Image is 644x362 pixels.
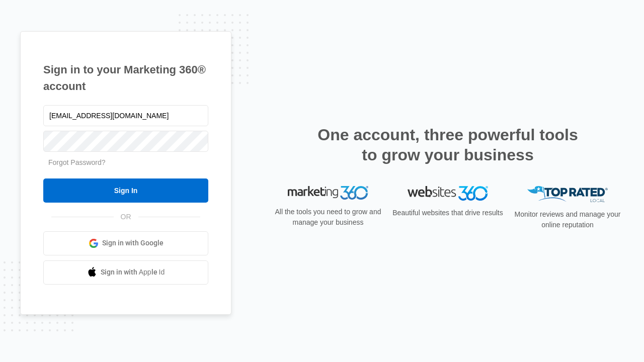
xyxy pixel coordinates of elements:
[408,186,488,201] img: Websites 360
[527,186,608,203] img: Top Rated Local
[114,212,138,222] span: OR
[43,231,208,255] a: Sign in with Google
[288,186,368,200] img: Marketing 360
[314,125,581,165] h2: One account, three powerful tools to grow your business
[43,61,208,95] h1: Sign in to your Marketing 360® account
[101,267,165,278] span: Sign in with Apple Id
[391,208,504,218] p: Beautiful websites that drive results
[43,260,208,285] a: Sign in with Apple Id
[102,238,164,248] span: Sign in with Google
[272,207,384,228] p: All the tools you need to grow and manage your business
[43,178,208,203] input: Sign In
[43,105,208,126] input: Email
[48,158,106,166] a: Forgot Password?
[511,209,624,230] p: Monitor reviews and manage your online reputation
